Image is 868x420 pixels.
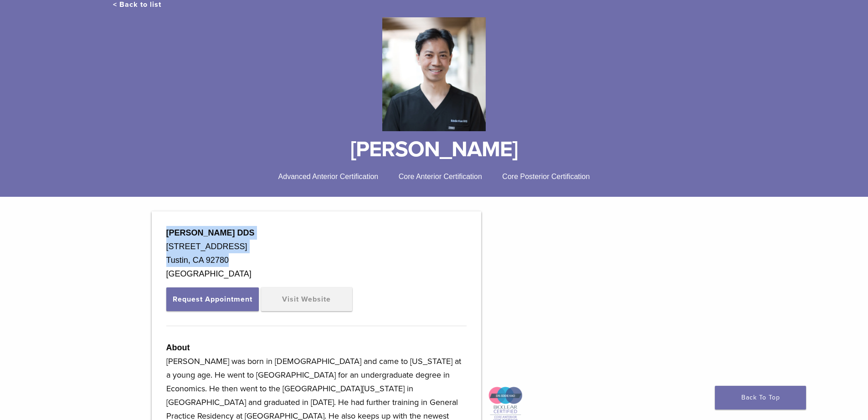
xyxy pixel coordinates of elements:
[166,343,190,352] strong: About
[399,173,482,180] span: Core Anterior Certification
[502,173,590,180] span: Core Posterior Certification
[166,287,259,311] button: Request Appointment
[166,228,255,237] strong: [PERSON_NAME] DDS
[278,173,379,180] span: Advanced Anterior Certification
[113,138,755,160] h1: [PERSON_NAME]
[261,287,352,311] a: Visit Website
[382,17,486,131] img: Bioclear
[715,386,806,410] a: Back To Top
[166,240,467,253] div: [STREET_ADDRESS]
[166,253,467,281] div: Tustin, CA 92780 [GEOGRAPHIC_DATA]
